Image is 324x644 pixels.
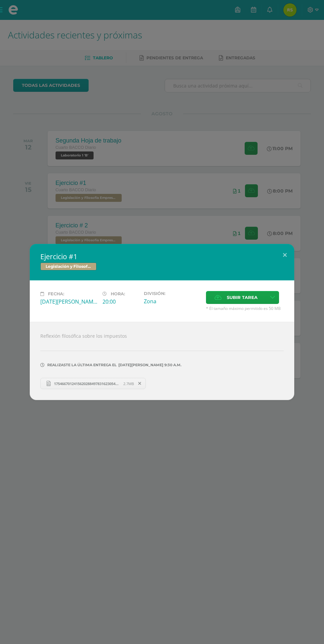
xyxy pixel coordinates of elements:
div: Reflexión filosófica sobre los impuestos [30,322,294,400]
span: Realizaste la última entrega el [47,363,117,367]
div: [DATE][PERSON_NAME] [40,298,97,305]
span: Remover entrega [134,380,145,387]
a: 17546670124156202884978316230544.jpg 2.7MB [40,378,146,389]
h2: Ejercicio #1 [40,252,284,261]
label: División: [144,291,201,296]
span: [DATE][PERSON_NAME] 9:30 a.m. [117,365,182,365]
div: 20:00 [102,298,139,305]
span: Fecha: [48,291,64,296]
div: Zona [144,298,201,305]
span: 2.7MB [123,381,134,386]
span: Legislación y Filosofía Empresarial [40,263,97,270]
span: * El tamaño máximo permitido es 50 MB [206,306,284,311]
span: Hora: [111,291,125,296]
button: Close (Esc) [275,244,294,266]
span: 17546670124156202884978316230544.jpg [51,381,123,386]
span: Subir tarea [227,291,258,304]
